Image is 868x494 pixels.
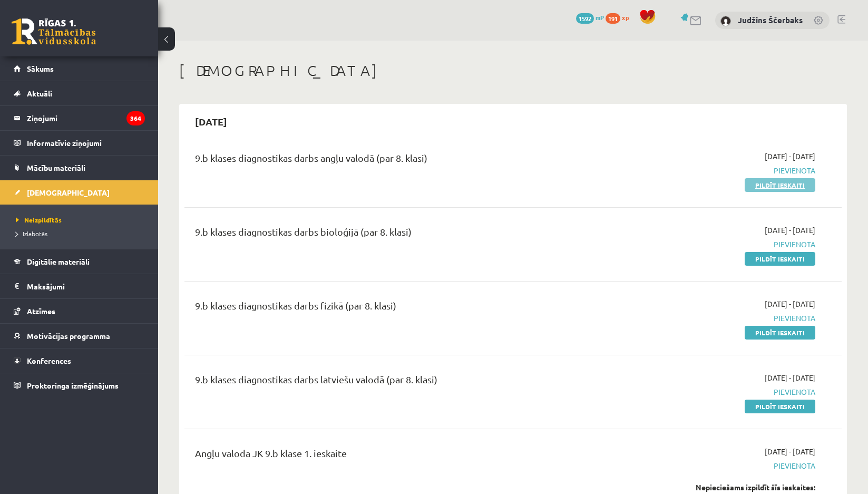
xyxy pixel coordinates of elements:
a: Konferences [14,348,145,373]
span: Motivācijas programma [27,331,110,341]
h1: [DEMOGRAPHIC_DATA] [179,62,847,80]
span: Atzīmes [27,306,55,316]
a: Digitālie materiāli [14,249,145,274]
span: Pievienota [619,165,815,176]
a: Pildīt ieskaiti [745,400,815,413]
a: Izlabotās [16,229,148,238]
a: Sākums [14,56,145,81]
legend: Maksājumi [27,274,145,298]
span: Mācību materiāli [27,163,85,172]
span: Pievienota [619,239,815,250]
h2: [DATE] [184,109,238,134]
a: Maksājumi [14,274,145,298]
div: Nepieciešams izpildīt šīs ieskaites: [619,482,815,493]
div: 9.b klases diagnostikas darbs fizikā (par 8. klasi) [195,298,603,318]
span: [DATE] - [DATE] [765,372,815,383]
div: 9.b klases diagnostikas darbs bioloģijā (par 8. klasi) [195,225,603,244]
span: Pievienota [619,386,815,398]
span: Sākums [27,64,54,73]
span: [DEMOGRAPHIC_DATA] [27,188,110,197]
a: Motivācijas programma [14,324,145,348]
span: Proktoringa izmēģinājums [27,381,119,390]
span: [DATE] - [DATE] [765,225,815,236]
span: Aktuāli [27,89,52,98]
span: [DATE] - [DATE] [765,298,815,309]
span: Neizpildītās [16,216,62,224]
span: Izlabotās [16,229,47,238]
div: Angļu valoda JK 9.b klase 1. ieskaite [195,446,603,466]
div: 9.b klases diagnostikas darbs angļu valodā (par 8. klasi) [195,151,603,170]
a: Judžins Ščerbaks [738,15,803,25]
a: Pildīt ieskaiti [745,178,815,192]
span: 1592 [576,13,594,24]
a: Atzīmes [14,299,145,323]
img: Judžins Ščerbaks [720,16,731,26]
span: [DATE] - [DATE] [765,151,815,162]
a: 191 xp [606,13,634,22]
span: xp [622,13,629,22]
a: Rīgas 1. Tālmācības vidusskola [12,18,96,45]
legend: Ziņojumi [27,106,145,130]
div: 9.b klases diagnostikas darbs latviešu valodā (par 8. klasi) [195,372,603,392]
i: 364 [126,111,145,125]
a: 1592 mP [576,13,604,22]
a: Ziņojumi364 [14,106,145,130]
a: [DEMOGRAPHIC_DATA] [14,180,145,205]
a: Proktoringa izmēģinājums [14,373,145,398]
span: Pievienota [619,313,815,324]
span: mP [596,13,604,22]
a: Pildīt ieskaiti [745,252,815,266]
a: Pildīt ieskaiti [745,326,815,340]
span: Digitālie materiāli [27,257,90,266]
span: [DATE] - [DATE] [765,446,815,457]
a: Neizpildītās [16,215,148,225]
span: 191 [606,13,620,24]
span: Konferences [27,356,71,365]
a: Informatīvie ziņojumi [14,131,145,155]
a: Aktuāli [14,81,145,105]
span: Pievienota [619,460,815,471]
legend: Informatīvie ziņojumi [27,131,145,155]
a: Mācību materiāli [14,156,145,180]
